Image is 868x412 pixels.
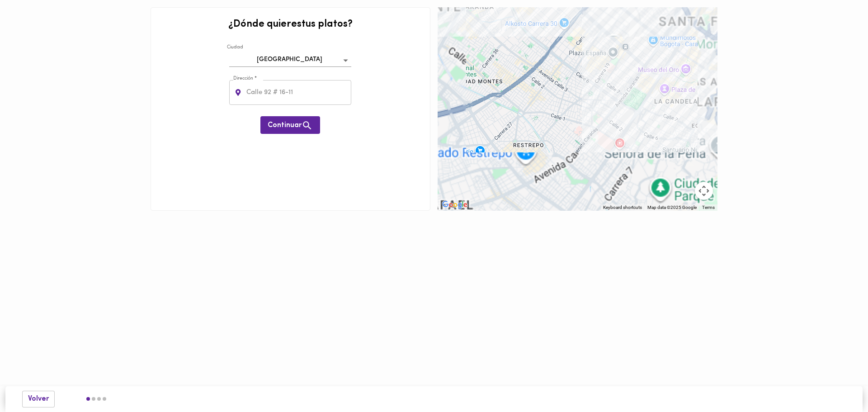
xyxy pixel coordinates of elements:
[603,204,642,211] button: Keyboard shortcuts
[260,116,320,134] button: Continuar
[440,199,470,211] a: Open this area in Google Maps (opens a new window)
[695,182,713,200] button: Map camera controls
[28,395,49,403] span: Volver
[245,80,352,105] input: Calle 92 # 16-11
[440,199,470,211] img: Google
[268,120,313,131] span: Continuar
[228,19,353,30] h2: ¿Dónde quieres tus platos ?
[229,53,351,67] div: [GEOGRAPHIC_DATA]
[647,205,697,210] span: Map data ©2025 Google
[22,391,55,407] button: Volver
[702,205,715,210] a: Terms
[227,44,243,51] label: Ciudad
